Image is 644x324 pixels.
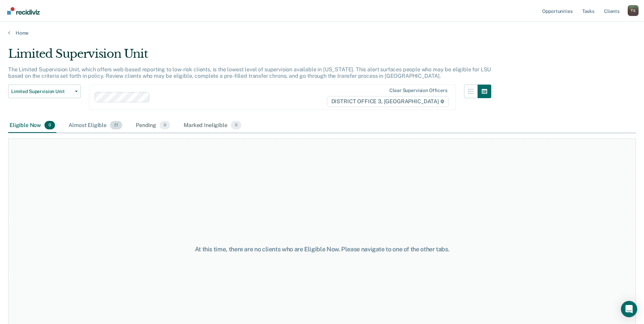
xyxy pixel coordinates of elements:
span: DISTRICT OFFICE 3, [GEOGRAPHIC_DATA] [327,96,449,107]
span: 0 [44,121,55,130]
div: T S [628,5,639,16]
div: Marked Ineligible0 [182,118,243,133]
span: 0 [160,121,170,130]
span: Limited Supervision Unit [11,89,72,94]
span: 0 [231,121,241,130]
div: Eligible Now0 [8,118,56,133]
button: Limited Supervision Unit [8,85,81,98]
div: Limited Supervision Unit [8,47,491,66]
p: The Limited Supervision Unit, which offers web-based reporting to low-risk clients, is the lowest... [8,66,491,79]
div: At this time, there are no clients who are Eligible Now. Please navigate to one of the other tabs. [165,246,479,253]
div: Open Intercom Messenger [621,301,637,317]
button: Profile dropdown button [628,5,639,16]
a: Home [8,30,636,36]
div: Pending0 [134,118,171,133]
div: Clear supervision officers [389,88,447,93]
img: Recidiviz [7,7,40,15]
div: Almost Eligible21 [67,118,124,133]
span: 21 [110,121,122,130]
